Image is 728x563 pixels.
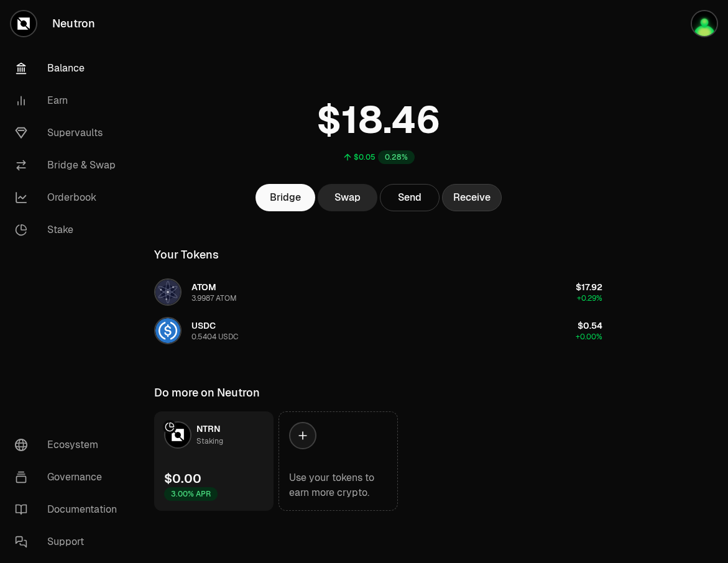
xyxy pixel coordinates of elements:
[279,411,398,511] a: Use your tokens to earn more crypto.
[5,117,134,149] a: Supervaults
[5,149,134,181] a: Bridge & Swap
[5,181,134,214] a: Orderbook
[578,320,602,331] span: $0.54
[442,184,502,211] button: Receive
[196,435,223,447] div: Staking
[5,461,134,493] a: Governance
[165,423,190,447] img: NTRN Logo
[164,470,201,487] div: $0.00
[191,320,216,331] span: USDC
[354,152,376,162] div: $0.05
[154,384,260,401] div: Do more on Neutron
[191,293,237,303] div: 3.9987 ATOM
[147,312,610,349] button: USDC LogoUSDC0.5404 USDC$0.54+0.00%
[5,526,134,558] a: Support
[154,246,219,263] div: Your Tokens
[318,184,377,211] a: Swap
[191,281,216,293] span: ATOM
[5,493,134,526] a: Documentation
[380,184,440,211] button: Send
[147,273,610,311] button: ATOM LogoATOM3.9987 ATOM$17.92+0.29%
[576,281,602,293] span: $17.92
[378,150,415,164] div: 0.28%
[5,429,134,461] a: Ecosystem
[576,332,602,342] span: +0.00%
[155,318,180,343] img: USDC Logo
[289,470,387,500] div: Use your tokens to earn more crypto.
[256,184,315,211] a: Bridge
[5,85,134,117] a: Earn
[577,293,602,303] span: +0.29%
[5,52,134,85] a: Balance
[164,487,218,501] div: 3.00% APR
[155,280,180,304] img: ATOM Logo
[692,11,717,36] img: Eureka
[196,423,220,434] span: NTRN
[191,332,238,342] div: 0.5404 USDC
[154,411,274,511] a: NTRN LogoNTRNStaking$0.003.00% APR
[5,214,134,246] a: Stake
